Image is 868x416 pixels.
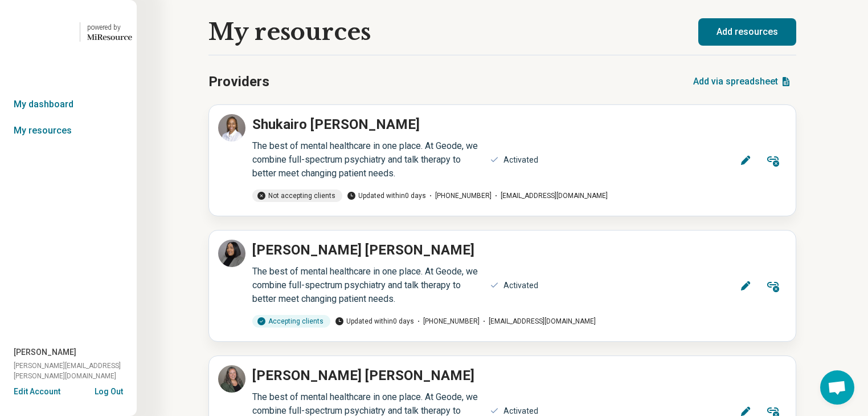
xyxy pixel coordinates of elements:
div: Activated [503,280,538,292]
button: Edit Account [14,386,60,398]
button: Log Out [95,386,123,395]
div: Not accepting clients [252,189,342,202]
p: Shukairo [PERSON_NAME] [252,114,420,135]
div: The best of mental healthcare in one place. At Geode, we combine full-spectrum psychiatry and tal... [252,265,483,306]
span: [PHONE_NUMBER] [426,191,492,201]
button: Add via spreadsheet [689,68,796,95]
p: [PERSON_NAME] [PERSON_NAME] [252,240,474,260]
h2: Providers [208,71,269,92]
a: Geode Healthpowered by [5,18,132,46]
span: Updated within 0 days [335,316,414,326]
span: [EMAIL_ADDRESS][DOMAIN_NAME] [492,191,608,201]
span: [PHONE_NUMBER] [414,316,480,326]
div: Accepting clients [252,315,330,328]
span: [PERSON_NAME] [14,346,76,358]
span: [EMAIL_ADDRESS][DOMAIN_NAME] [480,316,596,326]
div: Open chat [820,370,854,405]
span: Updated within 0 days [347,191,426,201]
h1: My resources [208,19,371,45]
div: powered by [87,22,132,33]
div: The best of mental healthcare in one place. At Geode, we combine full-spectrum psychiatry and tal... [252,139,483,180]
button: Add resources [698,18,796,46]
img: Geode Health [5,18,73,46]
div: Activated [503,154,538,166]
span: [PERSON_NAME][EMAIL_ADDRESS][PERSON_NAME][DOMAIN_NAME] [14,361,137,381]
p: [PERSON_NAME] [PERSON_NAME] [252,365,474,386]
